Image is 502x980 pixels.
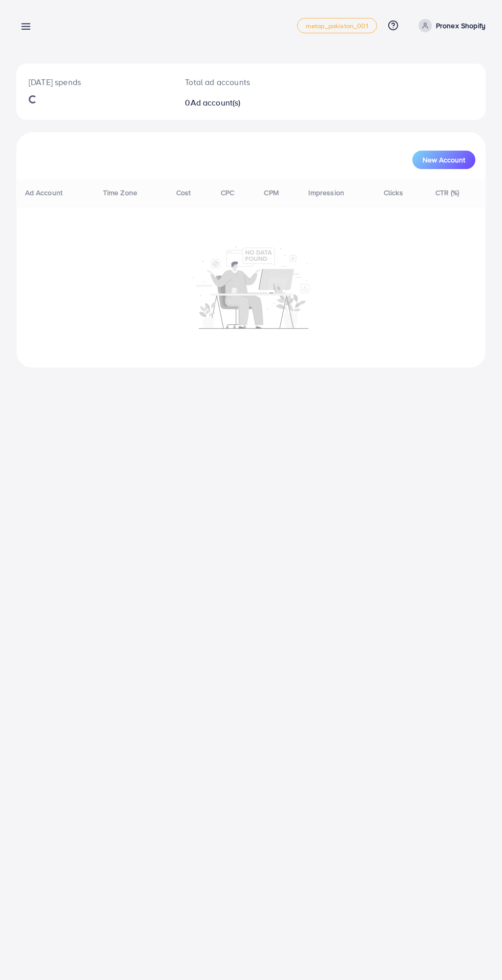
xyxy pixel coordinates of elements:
[436,19,486,32] p: Pronex Shopify
[423,156,465,163] span: New Account
[414,19,486,32] a: Pronex Shopify
[306,23,368,29] span: metap_pakistan_001
[297,18,377,33] a: metap_pakistan_001
[412,151,475,169] button: New Account
[185,98,278,108] h2: 0
[29,76,160,88] p: [DATE] spends
[185,76,278,88] p: Total ad accounts
[191,97,241,108] span: Ad account(s)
